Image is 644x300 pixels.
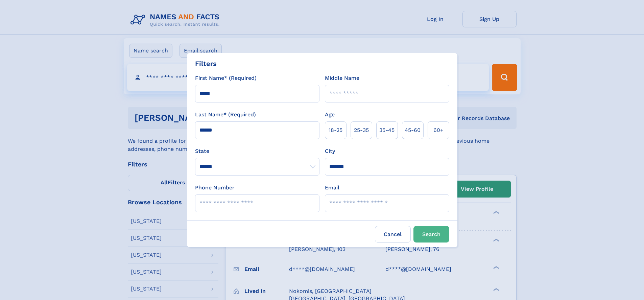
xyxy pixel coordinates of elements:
label: Last Name* (Required) [195,111,256,119]
label: Middle Name [325,74,359,82]
label: State [195,147,319,155]
label: Cancel [375,226,411,243]
span: 45‑60 [405,126,421,134]
span: 35‑45 [379,126,395,134]
button: Search [413,226,449,243]
label: First Name* (Required) [195,74,257,82]
span: 25‑35 [354,126,369,134]
label: Age [325,111,335,119]
label: Phone Number [195,184,235,192]
span: 60+ [433,126,444,134]
label: Email [325,184,339,192]
div: Filters [195,59,217,69]
label: City [325,147,335,155]
span: 18‑25 [329,126,342,134]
